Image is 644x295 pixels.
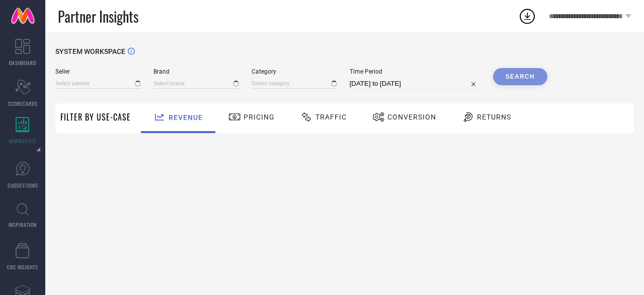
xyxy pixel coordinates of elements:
span: CDC INSIGHTS [7,263,38,271]
span: Traffic [315,113,347,121]
span: Pricing [244,113,275,121]
input: Select category [252,78,337,89]
span: SUGGESTIONS [8,182,38,189]
input: Select partner [55,78,141,89]
span: SYSTEM WORKSPACE [55,47,125,55]
span: WORKSPACE [9,137,37,145]
span: INSPIRATION [9,221,37,228]
span: Revenue [169,113,203,122]
span: Conversion [387,113,436,121]
span: Returns [477,113,511,121]
span: Partner Insights [58,6,138,27]
span: Brand [153,68,239,75]
input: Select brand [153,78,239,89]
span: Seller [55,68,141,75]
span: Category [252,68,337,75]
div: Open download list [518,7,536,25]
input: Select time period [350,78,480,90]
span: SCORECARDS [8,100,38,107]
span: DASHBOARD [9,59,36,67]
span: Time Period [350,68,480,75]
span: Filter By Use-Case [60,111,131,123]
